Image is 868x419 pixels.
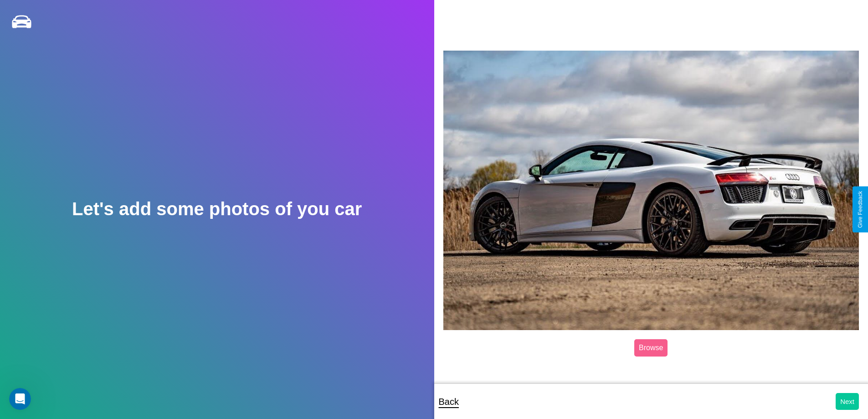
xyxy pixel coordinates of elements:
[857,191,863,228] div: Give Feedback
[9,388,31,410] iframe: Intercom live chat
[634,339,668,357] label: Browse
[443,51,859,330] img: posted
[72,199,362,219] h2: Let's add some photos of you car
[439,393,459,410] p: Back
[836,393,859,410] button: Next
